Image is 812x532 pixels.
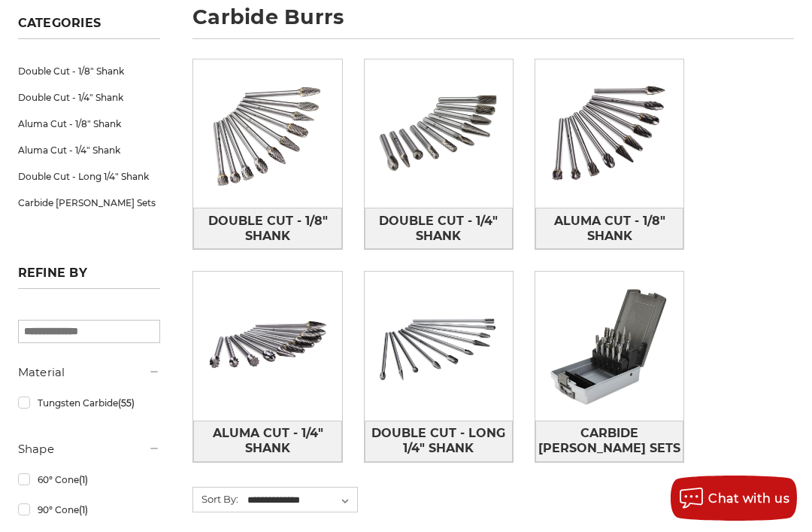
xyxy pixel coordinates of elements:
a: Aluma Cut - 1/8" Shank [535,208,683,249]
span: Chat with us [708,491,789,506]
span: Aluma Cut - 1/8" Shank [536,208,683,249]
a: Double Cut - 1/8" Shank [193,208,341,249]
a: Double Cut - 1/4" Shank [365,208,513,249]
span: Carbide [PERSON_NAME] Sets [536,421,683,461]
h5: Shape [18,440,161,458]
img: Aluma Cut - 1/4" Shank [193,272,341,420]
a: Carbide [PERSON_NAME] Sets [535,421,683,462]
a: Double Cut - 1/8" Shank [18,58,161,84]
img: Carbide Burr Sets [535,272,683,420]
img: Aluma Cut - 1/8" Shank [535,59,683,208]
a: Aluma Cut - 1/4" Shank [18,137,161,163]
span: (1) [79,504,88,515]
button: Chat with us [671,476,797,521]
a: Aluma Cut - 1/8" Shank [18,111,161,137]
a: Carbide [PERSON_NAME] Sets [18,190,161,216]
img: Double Cut - 1/4" Shank [365,59,513,208]
a: 90° Cone [18,497,161,523]
a: Tungsten Carbide [18,390,161,416]
h5: Categories [18,16,161,39]
span: Double Cut - 1/4" Shank [365,208,512,249]
span: Double Cut - 1/8" Shank [194,208,341,249]
a: Double Cut - Long 1/4" Shank [18,163,161,190]
a: 60° Cone [18,467,161,493]
h1: carbide burrs [192,7,794,39]
h5: Material [18,363,161,382]
span: (55) [118,397,135,409]
h5: Refine by [18,266,161,289]
span: (1) [79,474,88,485]
select: Sort By: [245,489,357,512]
img: Double Cut - 1/8" Shank [193,59,341,208]
a: Double Cut - 1/4" Shank [18,84,161,111]
img: Double Cut - Long 1/4" Shank [365,272,513,420]
span: Double Cut - Long 1/4" Shank [365,421,512,461]
span: Aluma Cut - 1/4" Shank [194,421,341,461]
a: Double Cut - Long 1/4" Shank [365,421,513,462]
label: Sort By: [193,488,238,510]
a: Aluma Cut - 1/4" Shank [193,421,341,462]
